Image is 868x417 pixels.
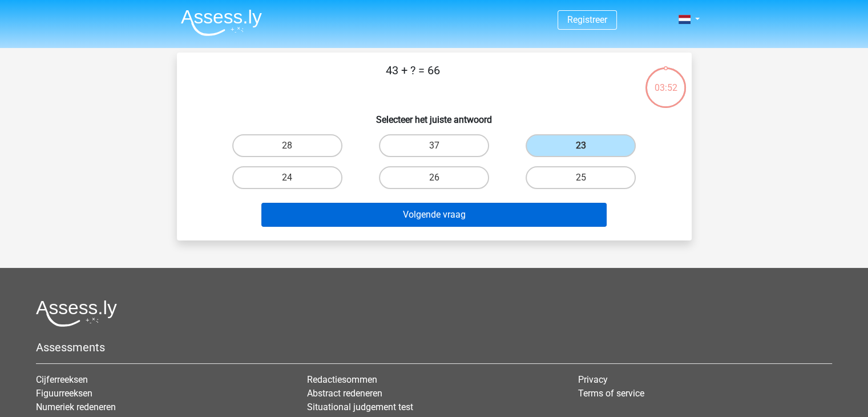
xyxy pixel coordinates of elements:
a: Privacy [578,374,608,385]
a: Numeriek redeneren [36,402,116,412]
a: Figuurreeksen [36,388,92,399]
a: Situational judgement test [307,402,413,412]
img: Assessly [181,9,262,36]
h5: Assessments [36,340,832,354]
label: 28 [232,134,342,157]
img: Assessly logo [36,300,117,327]
p: 43 + ? = 66 [195,62,631,96]
a: Cijferreeksen [36,374,88,385]
label: 25 [526,166,636,189]
a: Terms of service [578,388,644,399]
a: Registreer [567,14,607,25]
h6: Selecteer het juiste antwoord [195,105,673,125]
label: 24 [232,166,342,189]
label: 26 [379,166,489,189]
label: 37 [379,134,489,157]
button: Volgende vraag [261,203,607,227]
div: 03:52 [644,66,687,95]
label: 23 [526,134,636,157]
a: Abstract redeneren [307,388,382,399]
a: Redactiesommen [307,374,377,385]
